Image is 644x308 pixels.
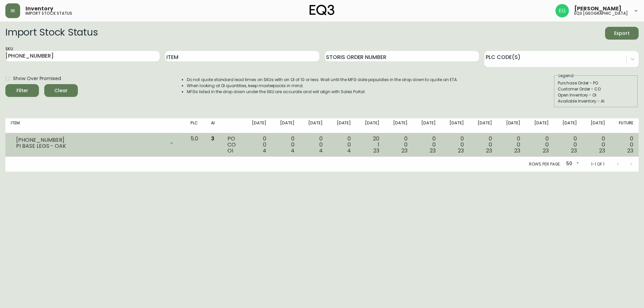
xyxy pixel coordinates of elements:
div: 0 0 [531,136,548,154]
th: [DATE] [582,118,610,133]
th: [DATE] [272,118,300,133]
h5: eq3 [GEOGRAPHIC_DATA] [574,11,628,15]
span: 23 [401,147,408,155]
div: 0 0 [503,136,520,154]
span: [PERSON_NAME] [574,6,622,11]
button: Filter [5,84,39,97]
span: Export [610,29,633,38]
th: [DATE] [469,118,497,133]
span: 23 [486,147,492,155]
span: Clear [50,86,72,95]
h2: Import Stock Status [5,27,98,40]
span: 23 [373,147,379,155]
div: 0 0 [559,136,577,154]
span: Inventory [25,6,53,11]
span: 4 [319,147,323,155]
div: 50 [563,159,580,170]
th: [DATE] [554,118,582,133]
div: 0 0 [616,136,633,154]
div: Filter [16,86,28,95]
div: 0 0 [333,136,351,154]
legend: Legend [558,73,574,79]
span: 23 [627,147,633,155]
div: 0 0 [588,136,605,154]
div: Purchase Order - PO [558,80,634,86]
th: [DATE] [413,118,441,133]
div: 0 0 [249,136,266,154]
div: Open Inventory - OI [558,92,634,98]
div: PI BASE LEGS - OAK [16,143,165,149]
th: [DATE] [328,118,356,133]
div: Customer Order - CO [558,86,634,92]
div: 0 0 [418,136,436,154]
th: [DATE] [244,118,272,133]
span: 23 [458,147,464,155]
div: 0 0 [475,136,492,154]
th: [DATE] [497,118,526,133]
p: Rows per page: [529,161,561,167]
th: PLC [185,118,206,133]
div: 0 0 [446,136,464,154]
h5: import stock status [25,11,72,15]
button: Clear [44,84,78,97]
th: Item [5,118,185,133]
th: AI [206,118,222,133]
span: 4 [347,147,351,155]
th: Future [610,118,639,133]
p: 1-1 of 1 [591,161,604,167]
div: 20 1 [362,136,379,154]
img: logo [310,5,334,15]
div: [PHONE_NUMBER]PI BASE LEGS - OAK [11,136,180,150]
span: 4 [291,147,294,155]
span: 3 [211,135,214,142]
span: 23 [571,147,577,155]
div: 0 0 [305,136,323,154]
div: 0 0 [390,136,408,154]
img: db11c1629862fe82d63d0774b1b54d2b [555,4,569,17]
li: When looking at OI quantities, keep masterpacks in mind. [187,83,458,89]
span: 23 [430,147,436,155]
th: [DATE] [356,118,384,133]
span: 23 [543,147,549,155]
div: Available Inventory - AI [558,98,634,104]
td: 5.0 [185,133,206,157]
li: MFGs listed in the drop down under the SKU are accurate and will align with Sales Portal. [187,89,458,95]
div: PO CO [227,136,238,154]
th: [DATE] [385,118,413,133]
th: [DATE] [526,118,554,133]
button: Export [605,27,639,40]
li: Do not quote standard lead times on SKUs with an OI of 10 or less. Wait until the MFG date popula... [187,77,458,83]
span: 23 [599,147,605,155]
th: [DATE] [300,118,328,133]
span: 4 [263,147,266,155]
span: Show Over Promised [13,75,61,82]
th: [DATE] [441,118,469,133]
div: [PHONE_NUMBER] [16,137,165,143]
div: 0 0 [277,136,294,154]
span: OI [227,147,233,155]
span: 23 [514,147,520,155]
